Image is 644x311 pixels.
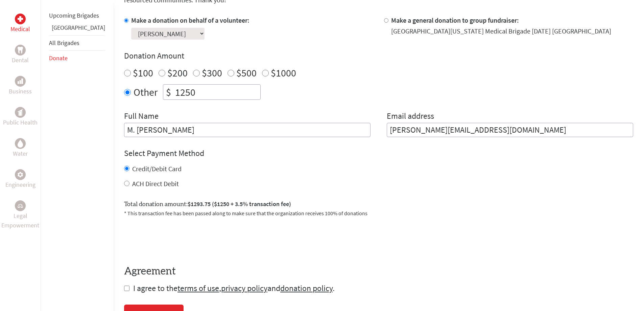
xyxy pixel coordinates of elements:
[13,149,28,158] p: Water
[387,111,434,123] label: Email address
[124,111,159,123] label: Full Name
[124,148,633,159] h4: Select Payment Method
[13,138,28,158] a: WaterWater
[167,66,188,79] label: $200
[271,66,296,79] label: $1000
[221,283,267,293] a: privacy policy
[236,66,257,79] label: $500
[49,8,105,23] li: Upcoming Brigades
[3,107,38,127] a: Public HealthPublic Health
[5,180,35,190] p: Engineering
[280,283,333,293] a: donation policy
[177,283,219,293] a: terms of use
[15,45,26,55] div: Dental
[49,39,79,47] a: All Brigades
[15,169,26,180] div: Engineering
[132,164,182,173] label: Credit/Debit Card
[202,66,222,79] label: $300
[188,200,291,208] span: $1293.75 ($1250 + 3.5% transaction fee)
[163,85,174,99] div: $
[49,35,105,51] li: All Brigades
[5,169,35,190] a: EngineeringEngineering
[12,45,29,65] a: DentalDental
[18,79,23,84] img: Business
[10,24,30,34] p: Medical
[124,225,227,252] iframe: reCAPTCHA
[18,109,23,116] img: Public Health
[18,47,23,53] img: Dental
[3,118,38,127] p: Public Health
[133,66,153,79] label: $100
[124,199,291,209] label: Total donation amount:
[9,87,32,96] p: Business
[131,16,249,24] label: Make a donation on behalf of a volunteer:
[15,107,26,118] div: Public Health
[391,26,611,36] div: [GEOGRAPHIC_DATA][US_STATE] Medical Brigade [DATE] [GEOGRAPHIC_DATA]
[18,139,23,147] img: Water
[124,209,633,217] p: * This transaction fee has been passed along to make sure that the organization receives 100% of ...
[52,24,105,31] a: [GEOGRAPHIC_DATA]
[49,54,68,62] a: Donate
[124,123,371,137] input: Enter Full Name
[174,85,260,99] input: Enter Amount
[49,51,105,66] li: Donate
[132,179,179,188] label: ACH Direct Debit
[15,200,26,211] div: Legal Empowerment
[15,138,26,149] div: Water
[391,16,519,24] label: Make a general donation to group fundraiser:
[18,16,23,22] img: Medical
[49,23,105,35] li: Panama
[124,50,633,61] h4: Donation Amount
[12,55,29,65] p: Dental
[133,283,335,293] span: I agree to the , and .
[15,14,26,24] div: Medical
[1,211,39,230] p: Legal Empowerment
[10,14,30,34] a: MedicalMedical
[18,204,23,208] img: Legal Empowerment
[124,265,633,277] h4: Agreement
[387,123,633,137] input: Your Email
[18,172,23,177] img: Engineering
[9,76,32,96] a: BusinessBusiness
[1,200,39,230] a: Legal EmpowermentLegal Empowerment
[49,12,99,19] a: Upcoming Brigades
[15,76,26,87] div: Business
[134,84,158,100] label: Other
